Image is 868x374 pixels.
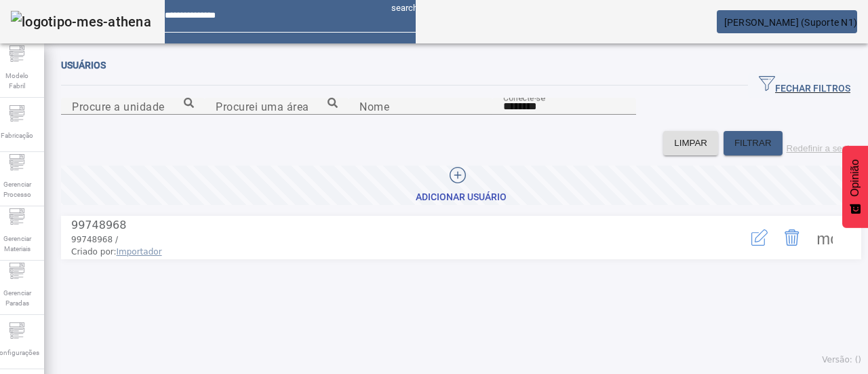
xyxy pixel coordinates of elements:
button: LIMPAR [663,131,718,155]
font: Importador [117,247,162,257]
button: Redefinir a senha [783,131,861,155]
font: Modelo Fabril [5,72,28,90]
font: Usuários [61,60,106,71]
font: Procurei uma área [216,100,309,113]
font: LIMPAR [674,138,707,148]
font: Conecte-se [503,92,545,102]
font: Adicionar Usuário [416,191,507,202]
font: Fabricação [1,132,33,139]
font: Gerenciar Processo [3,181,31,198]
font: Gerenciar Materiais [3,235,31,253]
input: Número [216,98,338,115]
img: logotipo-mes-athena [11,11,151,33]
input: Número [72,98,194,115]
button: Adicionar Usuário [61,166,861,205]
font: Gerenciar Paradas [3,289,31,307]
button: FILTRAR [724,131,783,155]
button: Mais [808,221,841,254]
font: [PERSON_NAME] (Suporte N1) [724,17,858,28]
font: 99748968 [71,219,126,231]
font: FECHAR FILTROS [775,83,850,94]
font: Procure a unidade [72,100,165,113]
button: Feedback - Mostrar pesquisa [842,146,868,228]
button: Excluir [776,221,808,254]
font: Criado por: [71,247,117,257]
font: 99748968 / [71,235,118,244]
font: FILTRAR [734,138,772,148]
button: FECHAR FILTROS [748,73,861,98]
font: Nome [359,100,389,113]
font: Opinião [849,160,861,197]
font: Redefinir a senha [787,143,857,153]
font: Versão: () [822,355,861,364]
